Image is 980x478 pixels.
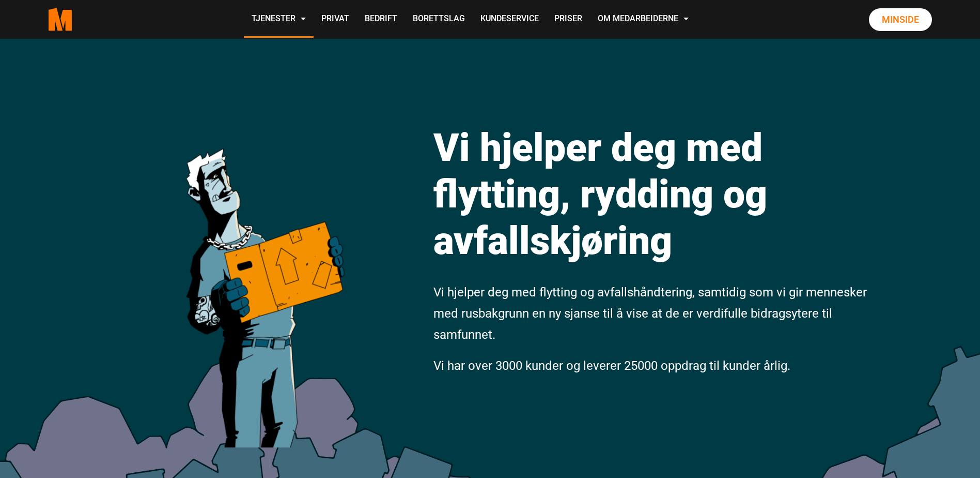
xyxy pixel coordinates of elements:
a: Om Medarbeiderne [590,1,696,38]
span: Vi har over 3000 kunder og leverer 25000 oppdrag til kunder årlig. [433,358,790,373]
a: Tjenester [244,1,314,38]
a: Priser [547,1,590,38]
img: medarbeiderne man icon optimized [175,101,353,447]
span: Vi hjelper deg med flytting og avfallshåndtering, samtidig som vi gir mennesker med rusbakgrunn e... [433,285,867,342]
a: Bedrift [357,1,405,38]
a: Borettslag [405,1,473,38]
h1: Vi hjelper deg med flytting, rydding og avfallskjøring [433,124,870,264]
a: Minside [869,8,932,31]
a: Privat [314,1,357,38]
a: Kundeservice [473,1,547,38]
